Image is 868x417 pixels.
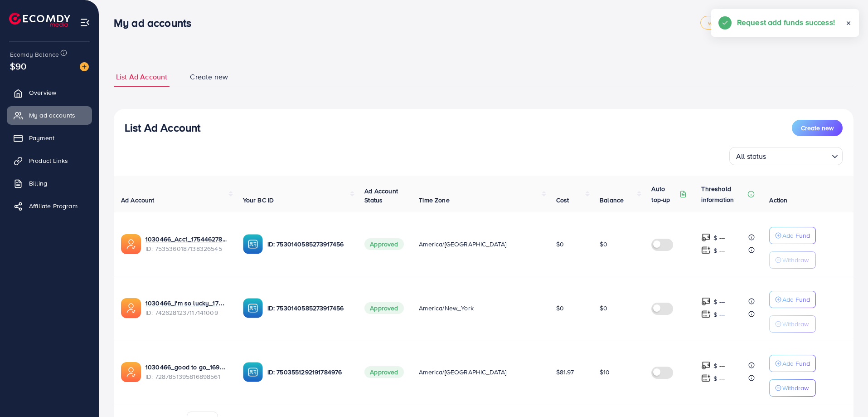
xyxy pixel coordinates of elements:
p: Auto top-up [651,183,678,205]
span: Overview [29,88,56,97]
span: Action [769,196,787,205]
img: ic-ba-acc.ded83a64.svg [243,298,263,318]
a: 1030466_good to go_1696835167966 [145,363,228,372]
span: $0 [556,304,564,313]
a: Billing [7,174,92,192]
p: Threshold information [701,183,746,205]
img: top-up amount [701,297,711,306]
img: menu [80,17,90,28]
span: Ad Account [121,196,155,205]
button: Add Fund [769,291,816,308]
img: top-up amount [701,373,711,383]
p: Withdraw [782,319,809,329]
span: $10 [600,368,610,377]
h5: Request add funds success! [737,16,835,28]
p: ID: 7530140585273917456 [267,239,350,250]
span: Time Zone [419,196,449,205]
span: $81.97 [556,368,574,377]
a: Product Links [7,152,92,170]
button: Withdraw [769,379,816,397]
img: ic-ads-acc.e4c84228.svg [121,298,141,318]
span: America/New_York [419,304,474,313]
h3: My ad accounts [114,16,199,29]
button: Withdraw [769,251,816,269]
img: top-up amount [701,309,711,319]
button: Add Fund [769,355,816,372]
span: Create new [801,123,834,132]
div: <span class='underline'>1030466_good to go_1696835167966</span></br>7287851395816898561 [145,363,228,381]
button: Add Fund [769,227,816,244]
button: Withdraw [769,315,816,333]
button: Create new [792,120,843,136]
span: Billing [29,179,47,188]
span: ID: 7535360187138326545 [145,244,228,253]
span: Cost [556,196,569,205]
img: top-up amount [701,245,711,255]
p: $ --- [713,373,725,384]
img: logo [9,13,70,27]
a: 1030466_Acc1_1754462788851 [145,235,228,244]
p: $ --- [713,360,725,371]
img: ic-ads-acc.e4c84228.svg [121,234,141,254]
img: ic-ba-acc.ded83a64.svg [243,362,263,382]
span: $0 [556,240,564,249]
div: <span class='underline'>1030466_Acc1_1754462788851</span></br>7535360187138326545 [145,235,228,253]
p: Add Fund [782,230,810,241]
p: ID: 7530140585273917456 [267,303,350,314]
div: Search for option [729,147,843,165]
p: Add Fund [782,358,810,369]
span: List Ad Account [116,72,167,82]
span: white_agency [708,20,745,26]
a: Affiliate Program [7,197,92,215]
img: top-up amount [701,233,711,242]
a: My ad accounts [7,106,92,124]
p: $ --- [713,296,725,307]
span: $90 [10,59,26,73]
img: ic-ads-acc.e4c84228.svg [121,362,141,382]
img: image [80,62,89,71]
p: Add Fund [782,294,810,305]
span: ID: 7426281237117141009 [145,308,228,317]
span: ID: 7287851395816898561 [145,372,228,381]
a: Overview [7,83,92,102]
img: ic-ba-acc.ded83a64.svg [243,234,263,254]
span: My ad accounts [29,111,75,120]
span: Ad Account Status [364,186,398,205]
span: Ecomdy Balance [10,50,59,59]
span: Balance [600,196,624,205]
span: $0 [600,304,607,313]
div: <span class='underline'>1030466_I'm so lucky_1729065847853</span></br>7426281237117141009 [145,299,228,317]
iframe: Chat [829,376,861,410]
p: Withdraw [782,383,809,393]
span: Approved [364,238,403,250]
span: Affiliate Program [29,201,78,211]
p: Withdraw [782,255,809,265]
input: Search for option [769,148,828,163]
span: $0 [600,240,607,249]
p: $ --- [713,232,725,243]
span: All status [734,150,768,163]
span: Create new [190,72,228,82]
img: top-up amount [701,361,711,370]
span: Product Links [29,156,68,165]
a: Payment [7,129,92,147]
a: 1030466_I'm so lucky_1729065847853 [145,299,228,308]
p: $ --- [713,245,725,256]
p: ID: 7503551292191784976 [267,367,350,378]
h3: List Ad Account [125,121,200,134]
span: America/[GEOGRAPHIC_DATA] [419,240,506,249]
span: America/[GEOGRAPHIC_DATA] [419,368,506,377]
span: Approved [364,302,403,314]
span: Your BC ID [243,196,274,205]
a: white_agency [700,16,752,29]
p: $ --- [713,309,725,320]
span: Approved [364,366,403,378]
span: Payment [29,133,54,142]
